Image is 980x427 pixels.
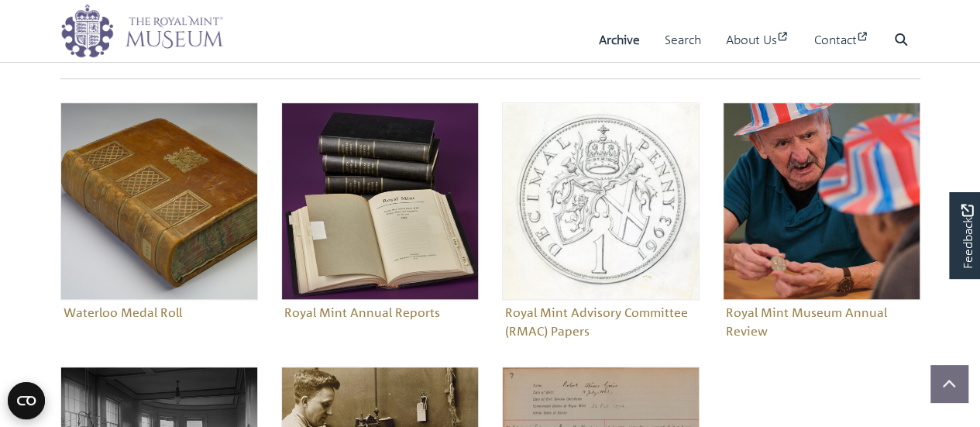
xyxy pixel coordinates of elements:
img: Waterloo Medal Roll [60,102,258,300]
button: Scroll to top [930,365,968,402]
img: logo_wide.png [60,4,223,58]
span: Feedback [958,204,976,268]
img: Royal Mint Annual Reports [281,102,479,300]
div: Sub-collection [711,102,932,367]
a: Royal Mint Advisory Committee (RMAC) PapersRoyal Mint Advisory Committee (RMAC) Papers [502,102,700,343]
a: About Us [726,18,789,62]
a: Royal Mint Museum Annual ReviewRoyal Mint Museum Annual Review [723,102,920,343]
a: Would you like to provide feedback? [949,192,980,279]
a: Archive [599,18,640,62]
div: Sub-collection [270,102,490,367]
button: Open CMP widget [8,382,45,419]
img: Royal Mint Advisory Committee (RMAC) Papers [502,102,700,300]
a: Royal Mint Annual ReportsRoyal Mint Annual Reports [281,102,479,325]
div: Sub-collection [490,102,711,367]
img: Royal Mint Museum Annual Review [723,102,920,300]
a: Contact [814,18,869,62]
div: Sub-collection [49,102,270,367]
a: Waterloo Medal RollWaterloo Medal Roll [60,102,258,325]
a: Search [665,18,701,62]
